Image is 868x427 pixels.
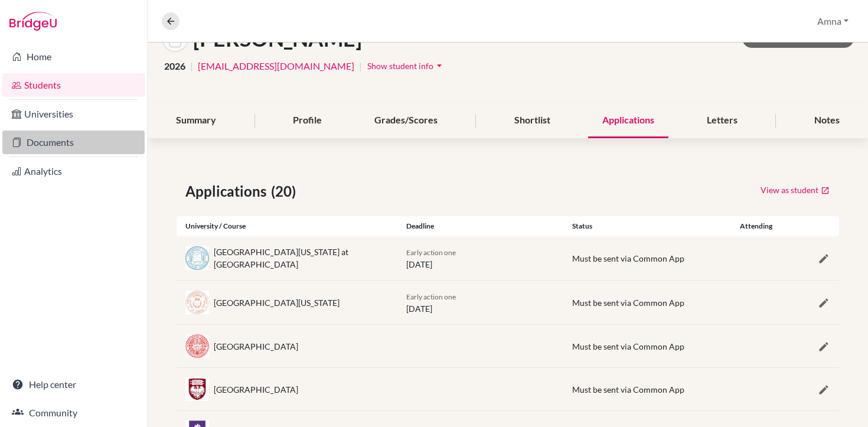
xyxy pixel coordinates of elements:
div: Grades/Scores [360,103,452,138]
a: Students [2,73,145,97]
div: [GEOGRAPHIC_DATA] [214,383,298,396]
div: Profile [279,103,336,138]
img: us_not_mxrvpmi9.jpeg [185,334,209,357]
span: Must be sent via Common App [572,253,684,263]
div: [DATE] [397,246,563,270]
button: Amna [812,10,854,32]
div: Deadline [397,221,563,232]
i: arrow_drop_down [433,60,445,71]
a: Community [2,401,145,425]
div: Notes [800,103,854,138]
a: Documents [2,131,145,154]
img: Bridge-U [9,12,57,31]
div: [DATE] [397,290,563,315]
span: | [190,59,193,73]
img: us_ute_22qk9dqw.jpeg [185,291,209,314]
img: us_chi_ydljqlxo.jpeg [185,377,209,401]
div: Status [563,221,729,232]
div: Applications [588,103,668,138]
div: [GEOGRAPHIC_DATA][US_STATE] at [GEOGRAPHIC_DATA] [214,246,389,270]
span: Must be sent via Common App [572,298,684,308]
div: Shortlist [500,103,564,138]
span: Must be sent via Common App [572,384,684,395]
a: Analytics [2,159,145,183]
div: [GEOGRAPHIC_DATA] [214,340,298,353]
a: View as student [760,181,830,199]
a: Home [2,45,145,69]
a: Universities [2,102,145,126]
a: Help center [2,373,145,396]
span: (20) [271,181,301,202]
div: Summary [162,103,230,138]
div: University / Course [177,221,397,232]
div: Attending [729,221,784,232]
span: Early action one [406,292,456,301]
img: us_unc_avpbwz41.jpeg [185,246,209,270]
span: Must be sent via Common App [572,341,684,351]
span: 2026 [164,59,185,73]
span: Applications [185,181,271,202]
div: [GEOGRAPHIC_DATA][US_STATE] [214,296,340,309]
a: [EMAIL_ADDRESS][DOMAIN_NAME] [198,59,354,73]
div: Letters [693,103,752,138]
span: Show student info [367,61,433,71]
button: Show student infoarrow_drop_down [367,57,446,75]
span: | [359,59,362,73]
span: Early action one [406,248,456,257]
